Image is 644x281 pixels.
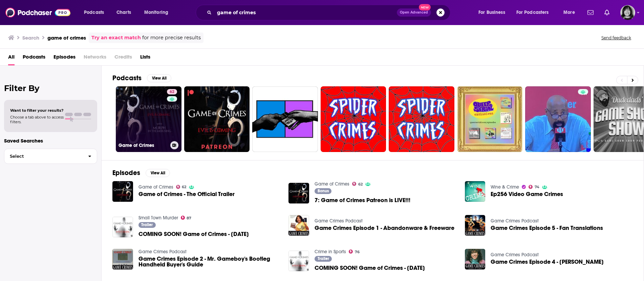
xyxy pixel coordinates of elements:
span: 76 [355,251,360,254]
span: More [563,8,575,17]
a: Wine & Crime [491,184,519,190]
span: Podcasts [84,8,104,17]
img: Game Crimes Episode 2 - Mr. Gameboy's Bootleg Handheld Buyer's Guide [112,249,133,269]
a: 62 [352,182,363,186]
a: Game Crimes Podcast [491,218,539,224]
span: Credits [114,51,132,65]
div: Search podcasts, credits, & more... [202,5,457,20]
a: 76 [349,250,360,254]
span: 62 [170,89,174,95]
span: COMING SOON! Game of Crimes - [DATE] [138,231,249,237]
span: 62 [182,186,186,189]
span: For Business [478,8,505,17]
span: Trailer [318,257,329,261]
a: Lists [140,51,150,65]
a: Game Crimes Podcast [491,252,539,258]
span: Networks [84,51,106,65]
button: Show profile menu [620,5,635,20]
a: Game Crimes Episode 4 - Danielle Bunten Berry [491,259,604,265]
span: Game Crimes Episode 4 - [PERSON_NAME] [491,259,604,265]
input: Search podcasts, credits, & more... [214,7,397,18]
img: User Profile [620,5,635,20]
a: Game Crimes Podcast [315,218,363,224]
span: For Podcasters [516,8,549,17]
p: Saved Searches [4,137,97,144]
button: Send feedback [599,35,633,41]
h3: game of crimes [47,35,86,41]
button: View All [147,74,171,82]
span: Trailer [141,223,153,227]
a: Ep256 Video Game Crimes [491,191,563,197]
a: Game Crimes Episode 2 - Mr. Gameboy's Bootleg Handheld Buyer's Guide [138,256,281,267]
img: Podchaser - Follow, Share and Rate Podcasts [5,6,70,19]
a: EpisodesView All [112,169,170,177]
a: Show notifications dropdown [585,7,596,18]
a: COMING SOON! Game of Crimes - 6/28/2021 [315,265,425,271]
a: COMING SOON! Game of Crimes - 6/28/2021 [138,231,249,237]
button: Open AdvancedNew [397,8,431,17]
a: 87 [181,216,192,220]
a: Show notifications dropdown [602,7,612,18]
img: COMING SOON! Game of Crimes - 6/28/2021 [288,251,309,271]
span: Want to filter your results? [10,108,64,113]
span: 87 [187,217,191,220]
img: Game of Crimes - The Official Trailer [112,181,133,202]
span: Podcasts [23,51,45,65]
img: Game Crimes Episode 1 - Abandonware & Freeware [288,215,309,236]
a: Game Crimes Episode 1 - Abandonware & Freeware [315,225,454,231]
a: Game of Crimes [138,184,173,190]
img: Game Crimes Episode 5 - Fan Translations [465,215,486,236]
a: 7: Game of Crimes Patreon is LIVE!!! [315,197,410,203]
h2: Episodes [112,169,140,177]
a: Game of Crimes - The Official Trailer [138,191,235,197]
span: Charts [116,8,131,17]
a: Game of Crimes [315,181,349,187]
button: Select [4,149,97,164]
button: open menu [139,7,177,18]
h3: Search [22,35,39,41]
span: COMING SOON! Game of Crimes - [DATE] [315,265,425,271]
h3: Game of Crimes [119,143,168,148]
button: open menu [559,7,583,18]
span: 74 [535,186,539,189]
a: 62 [176,185,187,189]
span: for more precise results [142,34,201,42]
img: Game Crimes Episode 4 - Danielle Bunten Berry [465,249,486,269]
a: Try an exact match [91,34,141,42]
img: Ep256 Video Game Crimes [465,181,486,202]
a: All [8,51,15,65]
h2: Filter By [4,83,97,93]
a: Game Crimes Podcast [138,249,187,255]
a: Crime in Sports [315,249,346,255]
a: Game Crimes Episode 5 - Fan Translations [491,225,603,231]
img: COMING SOON! Game of Crimes - 6/28/2021 [112,217,133,237]
span: Open Advanced [400,11,428,14]
button: open menu [512,7,559,18]
span: Select [4,154,83,158]
span: Logged in as parkdalepublicity1 [620,5,635,20]
button: open menu [474,7,514,18]
a: 62Game of Crimes [116,86,181,152]
button: open menu [79,7,113,18]
a: 74 [529,185,539,189]
a: Episodes [53,51,76,65]
span: Bonus [318,189,329,193]
a: Charts [112,7,135,18]
a: 62 [167,89,177,94]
